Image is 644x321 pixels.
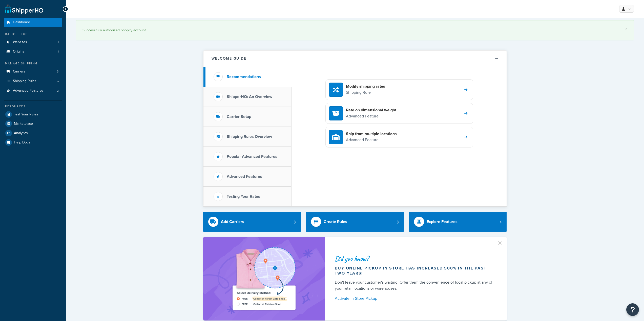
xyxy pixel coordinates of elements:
div: Successfully authorized Shopify account [82,27,627,34]
a: Marketplace [4,119,62,128]
a: × [625,27,627,31]
a: Advanced Features2 [4,86,62,95]
button: Welcome Guide [203,51,507,67]
span: Advanced Features [13,89,44,93]
a: Help Docs [4,138,62,147]
p: Advanced Feature [346,113,396,119]
h4: Rate on dimensional weight [346,107,396,113]
li: Carriers [4,67,62,76]
a: Test Your Rates [4,110,62,119]
li: Origins [4,47,62,56]
span: Origins [13,50,24,54]
h4: Ship from multiple locations [346,131,397,137]
button: Open Resource Center [626,303,639,316]
a: Activate In-Store Pickup [335,295,495,302]
div: Add Carriers [221,218,244,225]
div: Did you know? [335,255,495,262]
span: Websites [13,40,27,44]
h3: Recommendations [227,75,261,79]
h3: ShipperHQ: An Overview [227,94,272,99]
p: Advanced Feature [346,137,397,143]
span: 1 [58,50,59,54]
a: Explore Features [409,212,507,232]
h3: Shipping Rules Overview [227,134,272,139]
li: Advanced Features [4,86,62,95]
span: Shipping Rules [13,79,36,83]
img: ad-shirt-map-b0359fc47e01cab431d101c4b569394f6a03f54285957d908178d52f29eb9668.png [218,244,310,313]
span: 1 [58,40,59,44]
span: 3 [57,69,59,74]
span: 2 [57,89,59,93]
div: Manage Shipping [4,61,62,66]
a: Dashboard [4,18,62,27]
div: Resources [4,104,62,109]
a: Add Carriers [203,212,301,232]
div: Buy online pickup in store has increased 500% in the past two years! [335,266,495,276]
li: Websites [4,38,62,47]
a: Origins1 [4,47,62,56]
div: Create Rules [324,218,347,225]
span: Test Your Rates [14,112,38,117]
a: Shipping Rules [4,77,62,86]
div: Explore Features [427,218,458,225]
a: Analytics [4,129,62,138]
span: Help Docs [14,140,30,145]
span: Carriers [13,69,25,74]
p: Shipping Rule [346,89,385,96]
div: Don't leave your customer's waiting. Offer them the convenience of local pickup at any of your re... [335,279,495,291]
span: Marketplace [14,122,33,126]
span: Dashboard [13,20,30,24]
h4: Modify shipping rates [346,84,385,89]
a: Carriers3 [4,67,62,76]
a: Websites1 [4,38,62,47]
h2: Welcome Guide [212,57,246,60]
h3: Advanced Features [227,174,262,179]
div: Basic Setup [4,32,62,36]
a: Create Rules [306,212,404,232]
span: Analytics [14,131,28,135]
h3: Testing Your Rates [227,194,260,199]
h3: Carrier Setup [227,114,251,119]
h3: Popular Advanced Features [227,154,277,159]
